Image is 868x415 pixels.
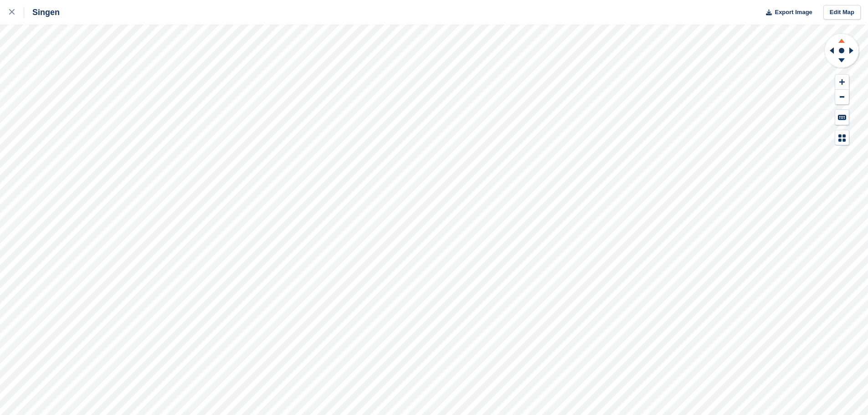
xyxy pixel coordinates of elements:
div: Singen [24,7,60,18]
span: Export Image [775,8,812,17]
button: Map Legend [835,130,849,145]
button: Zoom Out [835,90,849,105]
button: Zoom In [835,75,849,90]
button: Keyboard Shortcuts [835,110,849,125]
a: Edit Map [823,5,861,20]
button: Export Image [760,5,812,20]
